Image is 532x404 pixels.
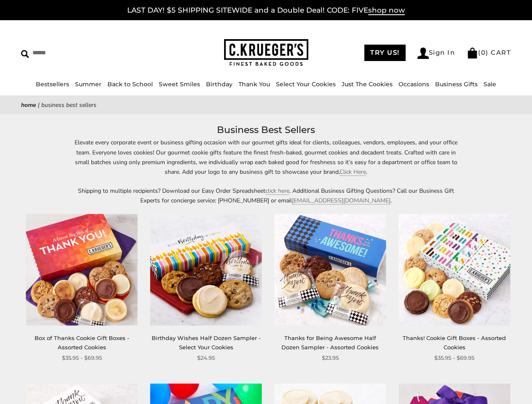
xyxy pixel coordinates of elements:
a: Summer [75,80,102,88]
a: Occasions [398,80,429,88]
span: Business Best Sellers [41,101,96,109]
h1: Business Best Sellers [34,122,498,138]
img: C.KRUEGER'S [224,39,308,66]
a: LAST DAY! $5 SHIPPING SITEWIDE and a Double Deal! CODE: FIVEshop now [127,6,405,15]
span: 0 [481,48,486,56]
a: click here [265,187,289,195]
a: Thanks for Being Awesome Half Dozen Sampler - Assorted Cookies [281,335,379,350]
p: Elevate every corporate event or business gifting occasion with our gourmet gifts ideal for clien... [72,138,460,176]
a: Home [21,101,36,109]
a: Box of Thanks Cookie Gift Boxes - Assorted Cookies [35,335,129,350]
img: Box of Thanks Cookie Gift Boxes - Assorted Cookies [26,214,138,325]
span: $24.95 [197,353,215,362]
a: Business Gifts [435,80,478,88]
img: Birthday Wishes Half Dozen Sampler - Select Your Cookies [150,214,262,325]
a: Thanks! Cookie Gift Boxes - Assorted Cookies [403,335,506,350]
a: Birthday [206,80,233,88]
a: Bestsellers [36,80,69,88]
nav: breadcrumbs [21,100,511,110]
span: | [38,101,40,109]
span: $23.95 [322,353,339,362]
a: Click Here [340,168,366,176]
input: Search [21,46,133,59]
img: Thanks! Cookie Gift Boxes - Assorted Cookies [398,214,510,325]
span: $35.95 - $69.95 [434,353,474,362]
span: $35.95 - $69.95 [62,353,102,362]
a: Sale [484,80,496,88]
a: TRY US! [364,45,406,61]
img: Account [417,48,429,59]
a: Select Your Cookies [276,80,336,88]
img: Search [21,50,29,58]
a: Thank You [238,80,270,88]
a: Back to School [107,80,153,88]
a: [EMAIL_ADDRESS][DOMAIN_NAME] [292,197,390,205]
a: Sign In [417,48,455,59]
img: Bag [467,48,478,58]
p: Shipping to multiple recipients? Download our Easy Order Spreadsheet . Additional Business Giftin... [72,186,460,205]
a: Just The Cookies [342,80,393,88]
span: shop now [368,6,405,15]
a: Birthday Wishes Half Dozen Sampler - Select Your Cookies [152,335,261,350]
a: (0) CART [467,48,511,56]
a: Sweet Smiles [159,80,200,88]
img: Thanks for Being Awesome Half Dozen Sampler - Assorted Cookies [274,214,386,325]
